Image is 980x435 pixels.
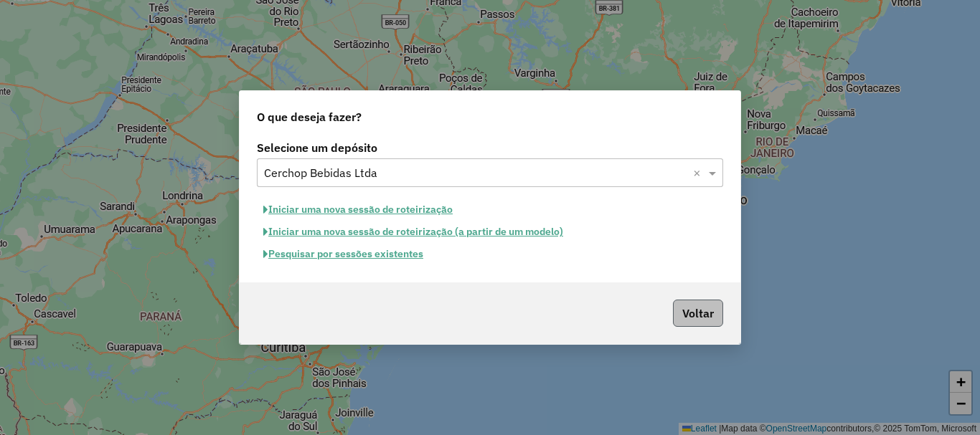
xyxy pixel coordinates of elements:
[693,164,705,181] span: Clear all
[673,300,723,327] button: Voltar
[257,199,459,221] button: Iniciar uma nova sessão de roteirização
[257,108,362,125] span: O que deseja fazer?
[257,221,570,243] button: Iniciar uma nova sessão de roteirização (a partir de um modelo)
[257,243,430,265] button: Pesquisar por sessões existentes
[257,139,723,156] label: Selecione um depósito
